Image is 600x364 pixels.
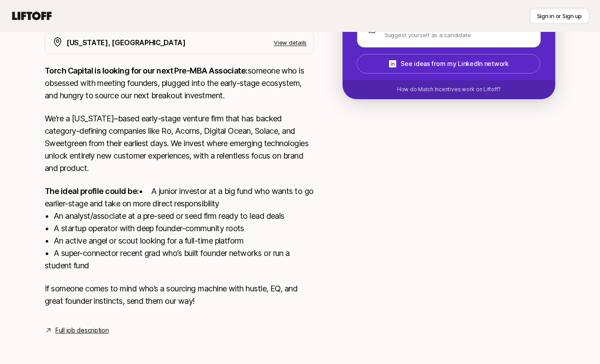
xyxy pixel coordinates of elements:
[55,325,109,336] a: Full job description
[66,37,186,48] p: [US_STATE], [GEOGRAPHIC_DATA]
[45,283,314,307] p: If someone comes to mind who’s a sourcing machine with hustle, EQ, and great founder instincts, s...
[385,31,471,39] p: Suggest yourself as a candidate
[357,54,540,74] button: See ideas from my LinkedIn network
[530,8,589,24] button: Sign in or Sign up
[45,65,314,102] p: someone who is obsessed with meeting founders, plugged into the early-stage ecosystem, and hungry...
[401,58,508,69] p: See ideas from my LinkedIn network
[45,185,314,272] p: • A junior investor at a big fund who wants to go earlier-stage and take on more direct responsib...
[45,112,314,174] p: We’re a [US_STATE]–based early-stage venture firm that has backed category-defining companies lik...
[397,85,501,93] p: How do Match Incentives work on Liftoff?
[274,38,307,47] p: View details
[45,186,139,196] strong: The ideal profile could be:
[45,66,248,75] strong: Torch Capital is looking for our next Pre-MBA Associate:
